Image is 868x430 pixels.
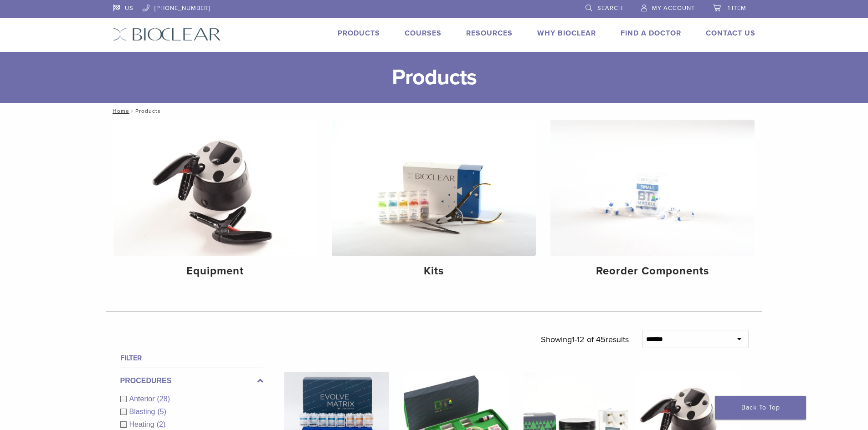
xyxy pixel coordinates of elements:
h4: Reorder Components [558,263,747,279]
h4: Filter [120,353,263,364]
span: My Account [652,5,695,12]
span: / [129,109,135,113]
a: Reorder Components [550,120,755,285]
img: Equipment [113,120,318,256]
a: Find A Doctor [621,29,681,38]
span: Anterior [129,395,157,403]
h4: Equipment [121,263,310,279]
h4: Kits [339,263,529,279]
a: Equipment [113,120,318,285]
a: Courses [405,29,442,38]
a: Why Bioclear [537,29,596,38]
a: Contact Us [706,29,755,38]
span: (5) [157,408,166,415]
label: Procedures [120,375,263,386]
img: Bioclear [113,28,221,41]
span: 1 item [728,5,746,12]
p: Showing results [541,330,629,349]
span: 1-12 of 45 [572,334,606,344]
span: Search [597,5,623,12]
span: (2) [157,420,166,428]
span: Blasting [129,408,158,415]
span: Heating [129,420,157,428]
span: (28) [157,395,170,403]
a: Products [338,29,380,38]
a: Home [110,108,129,114]
nav: Products [106,103,762,119]
a: Back To Top [715,396,806,420]
img: Reorder Components [550,120,755,256]
a: Resources [466,29,513,38]
a: Kits [332,120,536,285]
img: Kits [332,120,536,256]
